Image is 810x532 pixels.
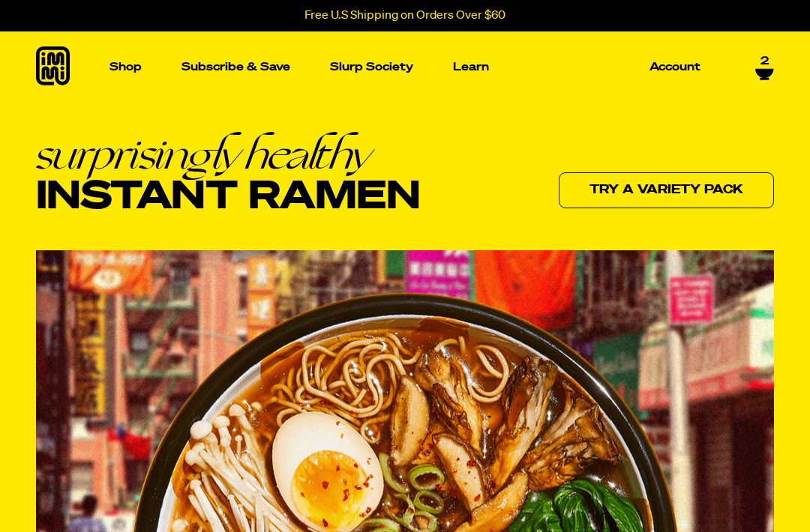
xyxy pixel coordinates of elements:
[760,55,769,68] span: 2
[181,61,290,73] p: Subscribe & Save
[649,61,700,73] p: Account
[36,133,420,218] h1: Instant Ramen
[103,31,148,103] a: Shop
[109,61,142,73] p: Shop
[324,55,419,79] a: Slurp Society
[453,61,489,73] p: Learn
[330,61,413,73] p: Slurp Society
[755,55,774,80] a: 2
[36,133,420,175] em: surprisingly healthy
[559,172,774,208] a: Try a variety pack
[643,55,706,79] a: Account
[103,31,706,103] nav: Main navigation
[304,9,505,22] p: Free U.S Shipping on Orders Over $60
[447,31,495,103] a: Learn
[175,55,296,79] a: Subscribe & Save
